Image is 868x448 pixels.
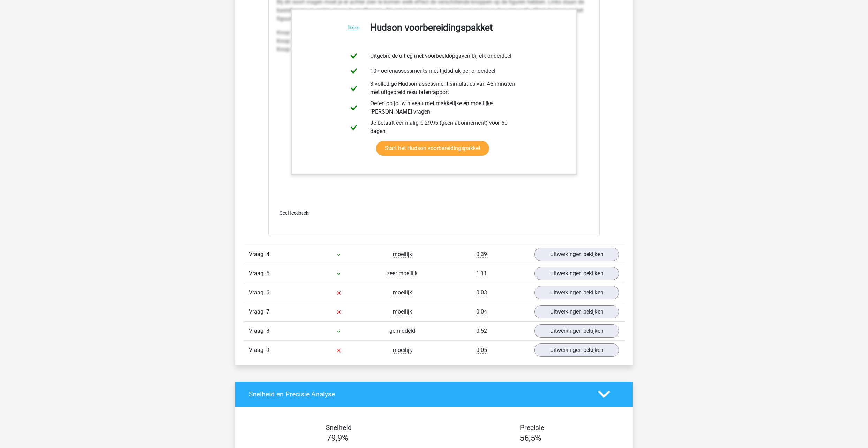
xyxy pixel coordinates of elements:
[534,324,619,338] a: uitwerkingen bekijken
[249,346,266,354] span: Vraag
[534,305,619,318] a: uitwerkingen bekijken
[249,288,266,297] span: Vraag
[266,347,269,353] span: 9
[442,424,622,432] h4: Precisie
[280,210,308,216] span: Geef feedback
[534,267,619,280] a: uitwerkingen bekijken
[266,251,269,257] span: 4
[266,327,269,334] span: 8
[534,343,619,357] a: uitwerkingen bekijken
[520,433,541,443] span: 56,5%
[249,390,587,398] h4: Snelheid en Precisie Analyse
[249,327,266,335] span: Vraag
[249,250,266,258] span: Vraag
[393,347,412,354] span: moeilijk
[476,251,487,258] span: 0:39
[393,251,412,258] span: moeilijk
[534,286,619,299] a: uitwerkingen bekijken
[476,327,487,334] span: 0:52
[476,347,487,354] span: 0:05
[266,270,269,277] span: 5
[389,327,415,334] span: gemiddeld
[393,308,412,315] span: moeilijk
[476,308,487,315] span: 0:04
[266,289,269,296] span: 6
[534,248,619,261] a: uitwerkingen bekijken
[476,270,487,277] span: 1:11
[327,433,348,443] span: 79,9%
[249,308,266,316] span: Vraag
[277,29,591,54] p: Knop 1: verwisselt de figuren op plaats 1 en 2 Knop 3: voegt een horizontale lijn toe, of verwijd...
[387,270,418,277] span: zeer moeilijk
[376,141,489,156] a: Start het Hudson voorbereidingspakket
[266,308,269,315] span: 7
[249,424,429,432] h4: Snelheid
[249,269,266,278] span: Vraag
[393,289,412,296] span: moeilijk
[476,289,487,296] span: 0:03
